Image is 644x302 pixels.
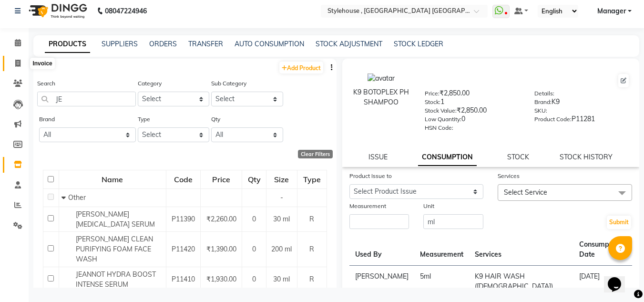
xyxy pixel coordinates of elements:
a: STOCK [507,153,529,161]
td: K9 HAIR WASH ([DEMOGRAPHIC_DATA]) [469,266,574,298]
span: [PERSON_NAME] CLEAN PURIFYING FOAM FACE WASH [76,235,153,263]
span: ₹1,390.00 [206,245,236,253]
span: P11410 [172,275,195,283]
label: Measurement [349,202,386,210]
div: Type [298,171,326,188]
span: ₹1,930.00 [206,275,236,283]
label: Services [498,172,520,180]
span: R [309,245,314,253]
div: Qty [243,171,265,188]
span: 200 ml [271,245,292,253]
span: 30 ml [273,275,290,283]
span: Select Service [504,188,547,197]
div: ₹2,850.00 [425,88,520,102]
span: P11420 [172,245,195,253]
span: 0 [252,245,256,253]
td: [DATE] [573,266,632,298]
a: CONSUMPTION [418,149,477,166]
div: 0 [425,114,520,127]
td: 5 [414,266,469,298]
label: Low Quantity: [425,115,461,124]
th: Measurement [414,234,469,266]
label: HSN Code: [425,124,453,132]
a: ORDERS [149,40,177,48]
span: Manager [597,6,626,16]
button: Submit [607,216,631,229]
span: - [280,193,283,202]
th: Consumption Date [573,234,632,266]
a: ISSUE [368,153,388,161]
img: avatar [368,73,395,83]
div: ₹2,850.00 [425,105,520,119]
label: Sub Category [211,79,246,88]
a: AUTO CONSUMPTION [235,40,304,48]
a: SUPPLIERS [102,40,138,48]
label: Search [37,79,55,88]
span: R [309,275,314,283]
input: Search by product name or code [37,92,136,106]
label: Category [138,79,162,88]
div: Name [60,171,165,188]
span: R [309,215,314,223]
span: [PERSON_NAME] [MEDICAL_DATA] SERUM [76,210,155,229]
span: ml [424,272,431,281]
label: Unit [423,202,434,210]
a: STOCK HISTORY [560,153,613,161]
div: Code [167,171,200,188]
a: TRANSFER [188,40,223,48]
label: Qty [211,115,220,124]
a: STOCK LEDGER [394,40,443,48]
label: Brand: [534,98,552,106]
a: PRODUCTS [45,36,90,53]
label: Details: [534,89,554,98]
div: Clear Filters [298,150,333,158]
label: Type [138,115,150,124]
span: 30 ml [273,215,290,223]
span: 0 [252,215,256,223]
label: Product Issue to [349,172,392,180]
div: Invoice [30,58,54,69]
span: Other [68,193,86,202]
th: Used By [349,234,414,266]
div: Size [267,171,297,188]
label: Price: [425,89,440,98]
div: Price [201,171,241,188]
span: JEANNOT HYDRA BOOST INTENSE SERUM [76,270,156,289]
span: Collapse Row [61,193,68,202]
a: STOCK ADJUSTMENT [316,40,382,48]
td: [PERSON_NAME] [349,266,414,298]
iframe: chat widget [604,264,634,292]
label: SKU: [534,106,547,115]
label: Product Code: [534,115,572,124]
a: Add Product [279,62,323,73]
span: ₹2,260.00 [206,215,236,223]
label: Stock: [425,98,440,106]
label: Stock Value: [425,106,457,115]
div: K9 [534,97,630,110]
div: 1 [425,97,520,110]
th: Services [469,234,574,266]
div: K9 BOTOPLEX PH SHAMPOO [352,87,410,107]
span: P11390 [172,215,195,223]
div: P11281 [534,114,630,127]
span: 0 [252,275,256,283]
label: Brand [39,115,55,124]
